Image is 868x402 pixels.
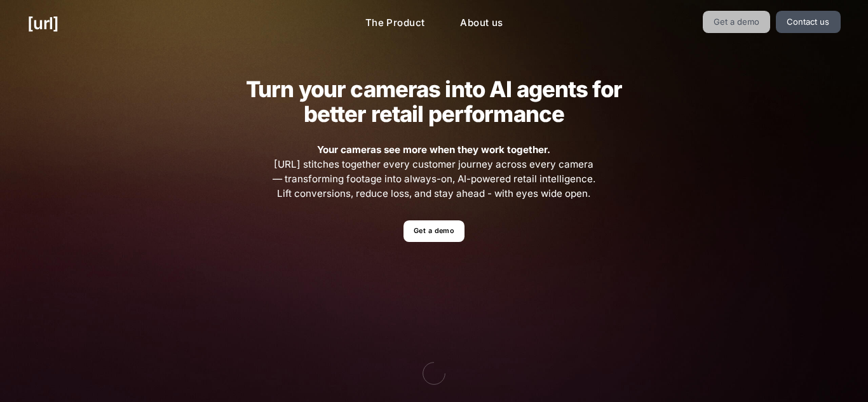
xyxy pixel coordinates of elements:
a: Get a demo [403,220,464,243]
h2: Turn your cameras into AI agents for better retail performance [226,77,642,126]
a: The Product [355,11,435,36]
a: Get a demo [703,11,771,33]
span: [URL] stitches together every customer journey across every camera — transforming footage into al... [271,143,597,201]
a: [URL] [27,11,58,36]
a: Contact us [776,11,841,33]
strong: Your cameras see more when they work together. [317,144,550,156]
a: About us [450,11,513,36]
